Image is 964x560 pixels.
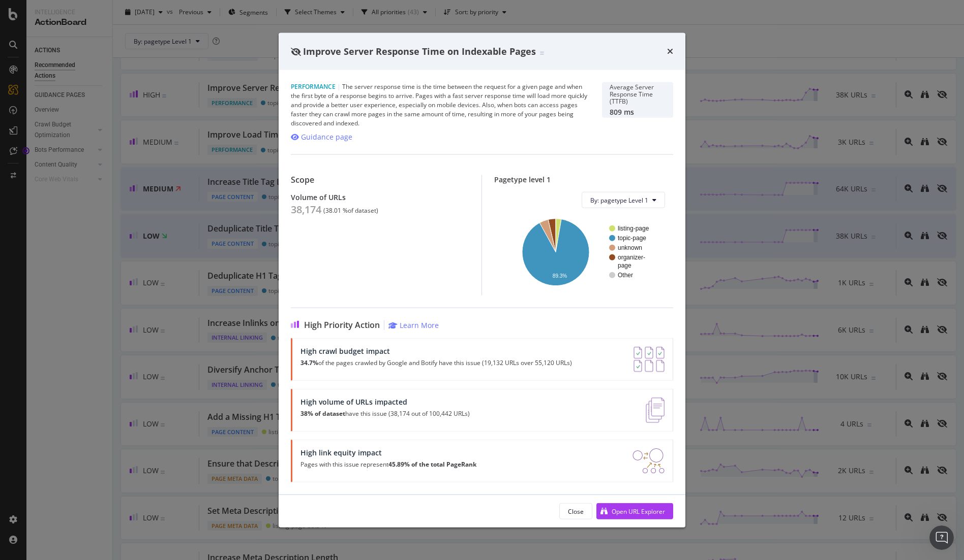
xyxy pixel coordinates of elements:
[559,503,592,519] button: Close
[618,254,645,261] text: organizer-
[618,225,649,232] text: listing-page
[540,51,544,54] img: Equal
[618,244,642,251] text: unknown
[323,207,378,214] div: ( 38.01 % of dataset )
[929,525,954,550] iframe: Intercom live chat
[618,262,631,269] text: page
[553,273,567,279] text: 89.3%
[303,45,536,57] span: Improve Server Response Time on Indexable Pages
[279,32,685,528] div: modal
[300,410,470,417] p: have this issue (38,174 out of 100,442 URLs)
[300,358,318,367] strong: 34.7%
[590,195,648,204] span: By: pagetype Level 1
[634,347,665,372] img: AY0oso9MOvYAAAAASUVORK5CYII=
[291,193,469,202] div: Volume of URLs
[300,398,470,406] div: High volume of URLs impacted
[618,235,646,242] text: topic-page
[582,192,665,208] button: By: pagetype Level 1
[596,503,673,519] button: Open URL Explorer
[568,507,584,515] div: Close
[300,409,345,418] strong: 38% of dataset
[304,320,380,330] span: High Priority Action
[618,272,633,279] text: Other
[646,398,665,423] img: e5DMFwAAAABJRU5ErkJggg==
[610,84,666,105] div: Average Server Response Time (TTFB)
[494,175,673,184] div: Pagetype level 1
[612,507,665,515] div: Open URL Explorer
[291,204,321,216] div: 38,174
[632,448,665,474] img: DDxVyA23.png
[388,320,439,330] a: Learn More
[337,82,341,91] span: |
[502,216,665,287] svg: A chart.
[400,320,439,330] div: Learn More
[300,359,572,367] p: of the pages crawled by Google and Botify have this issue (19,132 URLs over 55,120 URLs)
[301,132,352,142] div: Guidance page
[388,460,476,469] strong: 45.89% of the total PageRank
[291,132,352,142] a: Guidance page
[300,448,476,457] div: High link equity impact
[300,461,476,468] p: Pages with this issue represent
[291,175,469,185] div: Scope
[300,347,572,355] div: High crawl budget impact
[291,82,336,91] span: Performance
[291,47,301,55] div: eye-slash
[610,108,666,116] div: 809 ms
[291,82,590,128] div: The server response time is the time between the request for a given page and when the first byte...
[667,45,673,58] div: times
